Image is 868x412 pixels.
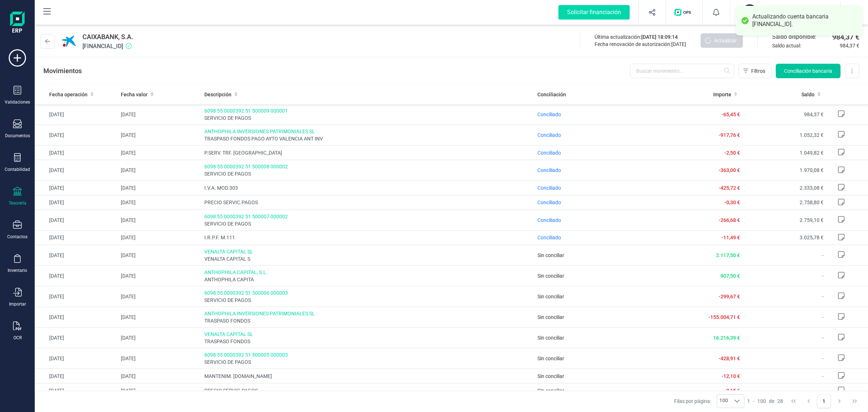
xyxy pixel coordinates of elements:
button: ANANTHOPHILA INVERSIONES PATRIMONIALES SL[PERSON_NAME] [PERSON_NAME] [739,1,831,24]
span: 6098 55 0000392 51 500009 000001 [204,107,532,114]
span: ANTHOPHILA CAPITA [204,276,532,283]
td: - [743,245,826,266]
span: 984,37 € [832,32,859,42]
button: Logo de OPS [670,1,698,24]
span: -65,45 € [722,112,740,117]
div: Importar [9,301,26,307]
td: [DATE] [118,348,201,369]
span: 100 [757,398,766,405]
span: Sin conciliar [537,356,564,361]
td: [DATE] [35,369,118,383]
span: Conciliado [537,185,561,191]
td: - [743,266,826,286]
button: Actualizar [701,33,743,48]
div: AN [742,4,758,20]
td: - [743,328,826,348]
td: [DATE] [118,286,201,307]
span: -0,15 € [724,388,740,394]
td: [DATE] [35,383,118,398]
button: Previous Page [802,394,816,408]
button: Solicitar financiación [550,1,638,24]
span: Conciliado [537,132,561,138]
span: 907,50 € [720,273,740,279]
span: VENALTA CAPITAL SL [204,331,532,338]
td: 2.333,08 € [743,181,826,195]
td: [DATE] [118,369,201,383]
span: [DATE] 18:09:14 [641,34,678,40]
span: Conciliado [537,150,561,156]
span: 6098 55 0000392 51 500006 000003 [204,289,532,297]
span: 6098 55 0000392 51 500007 000002 [204,213,532,220]
td: [DATE] [118,230,201,245]
td: - [743,348,826,369]
div: - [747,398,783,405]
span: PRECIO SERVIC.PAGOS [204,387,532,394]
td: [DATE] [35,125,118,146]
span: 28 [777,398,783,405]
span: -299,67 € [719,294,740,299]
span: Sin conciliar [537,273,564,279]
span: -2,50 € [724,150,740,156]
span: P.SERV. TRF. [GEOGRAPHIC_DATA] [204,149,532,156]
span: [DATE] [671,41,686,47]
span: Sin conciliar [537,373,564,379]
span: [FINANCIAL_ID] [82,42,133,51]
span: Sin conciliar [537,252,564,258]
span: Sin conciliar [537,314,564,320]
span: -12,10 € [722,373,740,379]
td: [DATE] [35,307,118,328]
span: 100 [717,395,730,408]
span: TRASPASO FONDOS PAGO AYTO VALENCIA ANT INV [204,135,532,142]
td: [DATE] [118,266,201,286]
span: Conciliado [537,199,561,205]
span: -428,91 € [719,356,740,361]
td: [DATE] [118,210,201,230]
td: [DATE] [118,383,201,398]
span: SERVICIO DE PAGOS [204,170,532,177]
span: Conciliación [537,91,566,98]
td: [DATE] [118,104,201,125]
span: PRECIO SERVIC.PAGOS [204,199,532,206]
span: 984,37 € [840,42,859,49]
span: -917,76 € [719,132,740,138]
p: Movimientos [43,66,82,76]
button: First Page [787,394,800,408]
td: [DATE] [35,181,118,195]
img: Logo de OPS [675,9,694,16]
span: MANTENIM. [DOMAIN_NAME] [204,373,532,380]
span: Filtros [751,67,765,75]
span: TRASPASO FONDOS [204,338,532,345]
td: 1.052,32 € [743,125,826,146]
div: Inventario [8,268,27,273]
span: Fecha operación [49,91,88,98]
td: [DATE] [35,104,118,125]
span: I.V.A. MOD.303 [204,184,532,192]
span: de [769,398,774,405]
td: [DATE] [35,328,118,348]
div: Contactos [7,234,27,240]
span: Conciliado [537,112,561,117]
span: SERVICIO DE PAGOS [204,114,532,122]
td: [DATE] [118,245,201,266]
button: Last Page [848,394,861,408]
td: - [743,383,826,398]
span: Importe [713,91,731,98]
span: Conciliado [537,217,561,223]
span: I.R.P.F. M.111 [204,234,532,241]
td: 3.025,78 € [743,230,826,245]
span: Saldo actual: [772,42,837,49]
div: Solicitar financiación [558,5,630,20]
span: 1 [747,398,750,405]
span: Conciliado [537,167,561,173]
span: 6098 55 0000392 51 500008 000002 [204,163,532,170]
td: [DATE] [35,146,118,160]
td: - [743,286,826,307]
td: 1.970,08 € [743,160,826,181]
span: Sin conciliar [537,294,564,299]
td: [DATE] [35,210,118,230]
td: [DATE] [118,328,201,348]
div: Fecha renovación de autorización: [595,41,686,48]
span: Fecha valor [121,91,148,98]
span: Sin conciliar [537,335,564,341]
span: -155.004,71 € [709,314,740,320]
